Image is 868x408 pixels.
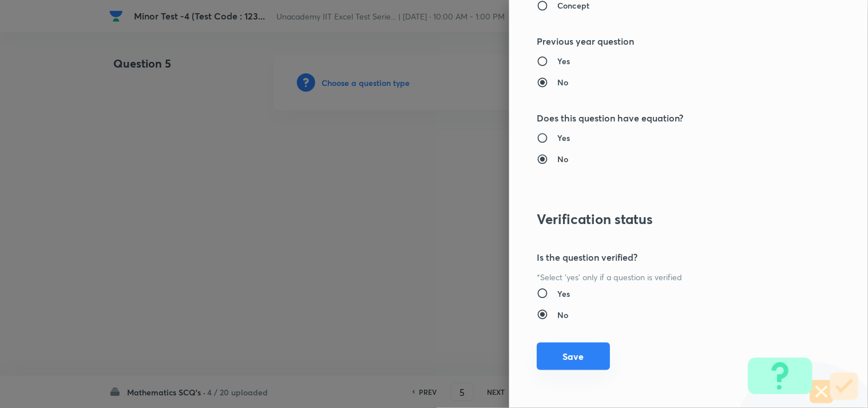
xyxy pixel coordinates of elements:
[557,153,568,165] h6: No
[537,343,610,370] button: Save
[537,271,802,283] p: *Select 'yes' only if a question is verified
[537,111,802,125] h5: Does this question have equation?
[557,288,570,300] h6: Yes
[537,211,802,227] h3: Verification status
[557,132,570,144] h6: Yes
[537,250,802,264] h5: Is the question verified?
[537,34,802,48] h5: Previous year question
[557,309,568,321] h6: No
[557,55,570,67] h6: Yes
[557,76,568,88] h6: No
